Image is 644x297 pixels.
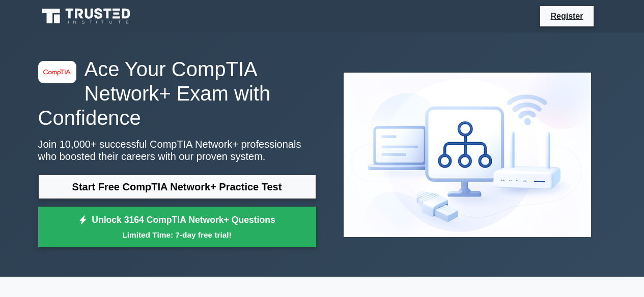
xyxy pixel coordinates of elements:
[38,207,316,247] a: Unlock 3164 CompTIA Network+ QuestionsLimited Time: 7-day free trial!
[38,57,316,130] h1: Ace Your CompTIA Network+ Exam with Confidence
[38,138,316,162] p: Join 10,000+ successful CompTIA Network+ professionals who boosted their careers with our proven ...
[544,10,589,22] a: Register
[38,175,316,199] a: Start Free CompTIA Network+ Practice Test
[335,64,599,245] img: CompTIA Network+ Preview
[51,229,303,241] small: Limited Time: 7-day free trial!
